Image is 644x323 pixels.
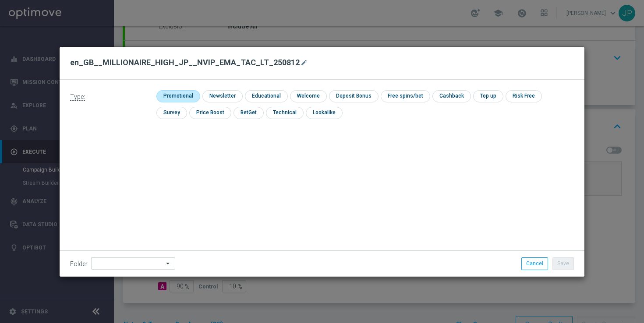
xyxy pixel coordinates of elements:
[301,59,308,66] i: mode_edit
[70,260,88,268] label: Folder
[300,57,311,68] button: mode_edit
[70,93,85,101] span: Type:
[552,257,574,270] button: Save
[70,57,300,68] h2: en_GB__MILLIONAIRE_HIGH_JP__NVIP_EMA_TAC_LT_250812
[521,257,548,270] button: Cancel
[164,258,173,269] i: arrow_drop_down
